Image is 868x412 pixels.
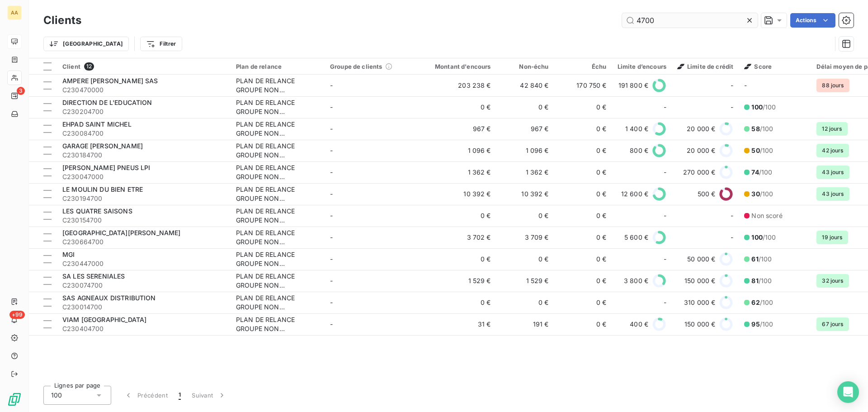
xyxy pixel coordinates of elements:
[744,81,747,89] span: -
[9,311,25,319] span: +99
[419,75,496,96] td: 203 238 €
[62,151,225,160] span: C230184700
[684,320,715,329] span: 150 000 €
[554,118,612,140] td: 0 €
[751,233,776,242] span: /100
[684,298,715,307] span: 310 000 €
[751,211,782,220] span: Non scoré
[419,140,496,161] td: 1 096 €
[751,168,759,176] span: 74
[683,168,715,177] span: 270 000 €
[554,248,612,270] td: 0 €
[236,163,319,181] div: PLAN DE RELANCE GROUPE NON AUTOMATIQUE
[330,233,333,241] span: -
[62,107,225,116] span: C230204700
[751,103,762,111] span: 100
[751,233,762,241] span: 100
[496,313,554,335] td: 191 €
[618,81,648,90] span: 191 800 €
[751,320,759,328] span: 95
[496,96,554,118] td: 0 €
[687,124,715,133] span: 20 000 €
[236,98,319,116] div: PLAN DE RELANCE GROUPE NON AUTOMATIQUE
[554,96,612,118] td: 0 €
[751,124,773,133] span: /100
[621,189,648,199] span: 12 600 €
[62,129,225,138] span: C230084700
[816,274,849,288] span: 32 jours
[554,205,612,227] td: 0 €
[62,85,225,95] span: C230470000
[496,75,554,96] td: 42 840 €
[751,255,758,263] span: 61
[330,125,333,133] span: -
[424,63,491,70] div: Montant d'encours
[62,316,146,323] span: VIAM [GEOGRAPHIC_DATA]
[624,233,648,242] span: 5 600 €
[419,248,496,270] td: 0 €
[496,292,554,313] td: 0 €
[816,122,847,136] span: 12 jours
[625,124,648,133] span: 1 400 €
[419,118,496,140] td: 967 €
[179,391,181,400] span: 1
[118,386,173,405] button: Précédent
[62,272,125,280] span: SA LES SERENIALES
[751,320,773,329] span: /100
[790,13,835,28] button: Actions
[687,255,715,264] span: 50 000 €
[554,161,612,183] td: 0 €
[816,187,849,201] span: 43 jours
[330,81,333,89] span: -
[62,99,152,106] span: DIRECTION DE L'EDUCATION
[751,190,759,198] span: 30
[236,272,319,290] div: PLAN DE RELANCE GROUPE NON AUTOMATIQUE
[62,185,143,193] span: LE MOULIN DU BIEN ETRE
[751,147,759,154] span: 50
[330,320,333,328] span: -
[560,63,607,70] div: Échu
[236,207,319,225] div: PLAN DE RELANCE GROUPE NON AUTOMATIQUE
[664,211,666,220] span: -
[698,189,716,199] span: 500 €
[62,324,225,333] span: C230404700
[330,255,333,263] span: -
[496,161,554,183] td: 1 362 €
[43,12,81,28] h3: Clients
[419,161,496,183] td: 1 362 €
[419,227,496,248] td: 3 702 €
[7,5,22,20] div: AA
[84,62,94,71] span: 12
[751,103,776,112] span: /100
[554,183,612,205] td: 0 €
[751,168,772,177] span: /100
[751,255,772,264] span: /100
[837,381,859,403] div: Open Intercom Messenger
[419,96,496,118] td: 0 €
[173,386,186,405] button: 1
[419,270,496,292] td: 1 529 €
[554,75,612,96] td: 170 750 €
[554,227,612,248] td: 0 €
[62,237,225,246] span: C230664700
[236,315,319,333] div: PLAN DE RELANCE GROUPE NON AUTOMATIQUE
[330,168,333,176] span: -
[236,228,319,246] div: PLAN DE RELANCE GROUPE NON AUTOMATIQUE
[186,386,232,405] button: Suivant
[330,212,333,219] span: -
[330,103,333,111] span: -
[687,146,715,155] span: 20 000 €
[816,317,849,331] span: 67 jours
[7,392,22,407] img: Logo LeanPay
[62,120,132,128] span: EHPAD SAINT MICHEL
[330,63,382,70] span: Groupe de clients
[62,303,225,312] span: C230014700
[62,164,150,171] span: [PERSON_NAME] PNEUS LPI
[496,270,554,292] td: 1 529 €
[731,81,733,90] span: -
[816,166,849,179] span: 43 jours
[62,63,80,70] span: Client
[744,63,772,70] span: Score
[677,63,733,70] span: Limite de crédit
[62,142,143,150] span: GARAGE [PERSON_NAME]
